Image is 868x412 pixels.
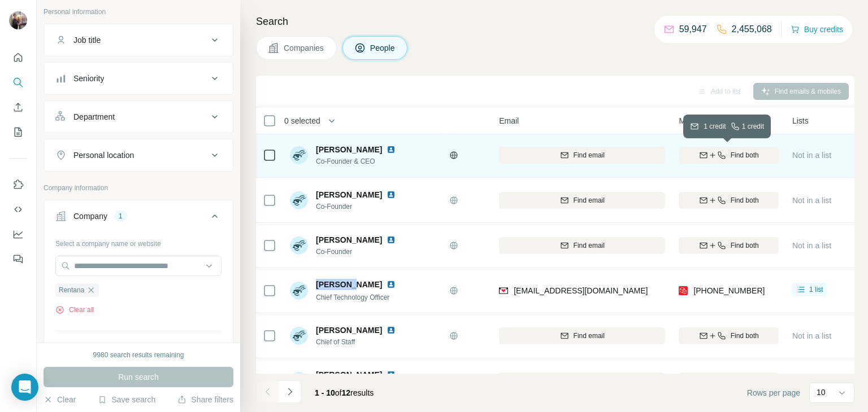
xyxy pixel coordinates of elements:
button: Department [44,103,233,130]
img: Avatar [290,327,308,345]
button: Find both [679,192,779,209]
span: Rentana [59,285,84,295]
span: Co-Founder [316,201,409,212]
button: Use Surfe API [9,199,27,220]
button: Find both [679,237,779,254]
button: Search [9,72,27,93]
button: Find both [679,147,779,164]
span: Not in a list [792,196,831,205]
div: Personal location [73,150,134,161]
span: [EMAIL_ADDRESS][DOMAIN_NAME] [514,286,648,295]
span: 12 [342,388,351,397]
button: Save search [98,394,155,405]
button: Clear [44,394,76,405]
button: Find email [499,147,665,164]
img: Avatar [9,11,27,29]
img: provider findymail logo [499,285,508,296]
span: [PERSON_NAME] [316,279,382,290]
img: Avatar [290,282,308,300]
button: Find email [499,327,665,344]
img: Avatar [290,372,308,390]
div: Department [73,111,115,122]
p: 2,455,068 [732,23,772,36]
p: 10 [817,387,826,398]
h4: Search [256,14,854,29]
button: Navigate to next page [279,380,301,403]
span: Find email [574,195,605,205]
button: Buy credits [791,21,843,37]
span: 1 list [809,284,823,295]
div: 1 [114,211,127,221]
span: [PERSON_NAME] [316,144,382,155]
img: LinkedIn logo [387,280,396,289]
span: Find email [574,150,605,160]
button: Find email [499,237,665,254]
span: Find both [731,195,759,205]
span: Not in a list [792,151,831,160]
span: [PERSON_NAME] [316,325,382,336]
img: LinkedIn logo [387,145,396,154]
span: Lists [792,115,809,126]
button: Job title [44,27,233,54]
button: Find email [499,192,665,209]
img: Avatar [290,146,308,164]
button: My lists [9,122,27,142]
span: [PHONE_NUMBER] [693,286,765,295]
button: Share filters [177,394,233,405]
span: [PERSON_NAME] [316,369,382,380]
img: Avatar [290,236,308,255]
span: Co-Founder [316,247,409,257]
span: [PERSON_NAME] [316,189,382,200]
span: Find both [731,240,759,251]
p: Personal information [44,7,233,17]
span: 0 selected [284,115,320,126]
span: Not in a list [792,241,831,250]
span: Chief of Staff [316,337,409,347]
span: results [315,388,374,397]
span: Not in a list [792,331,831,340]
span: Rows per page [747,387,800,398]
button: Company1 [44,203,233,234]
button: Personal location [44,142,233,169]
img: provider prospeo logo [679,285,688,296]
button: Clear all [55,305,94,315]
div: Select a company name or website [55,234,222,249]
button: Enrich CSV [9,97,27,117]
button: Find email [499,372,665,389]
button: Find both [679,372,779,389]
img: Avatar [290,191,308,209]
div: Open Intercom Messenger [11,374,38,401]
span: Chief Technology Officer [316,293,389,301]
button: Find both [679,327,779,344]
button: Seniority [44,65,233,92]
div: Company [73,211,107,222]
span: of [335,388,342,397]
img: LinkedIn logo [387,370,396,379]
button: Quick start [9,47,27,68]
img: LinkedIn logo [387,326,396,335]
span: Companies [284,42,325,54]
span: Email [499,115,519,126]
span: Mobile [679,115,702,126]
span: Find both [731,331,759,341]
span: Find email [574,240,605,251]
p: 59,947 [679,23,707,36]
img: LinkedIn logo [387,190,396,199]
button: Use Surfe on LinkedIn [9,174,27,195]
button: Dashboard [9,224,27,244]
img: LinkedIn logo [387,235,396,244]
span: Co-Founder & CEO [316,156,409,166]
span: People [370,42,396,54]
span: Find both [731,150,759,160]
span: [PERSON_NAME] [316,234,382,246]
div: Job title [73,34,101,46]
span: 1 - 10 [315,388,335,397]
div: 9980 search results remaining [93,350,184,360]
button: Feedback [9,249,27,269]
span: Find email [574,331,605,341]
div: Seniority [73,73,104,84]
p: Company information [44,183,233,193]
